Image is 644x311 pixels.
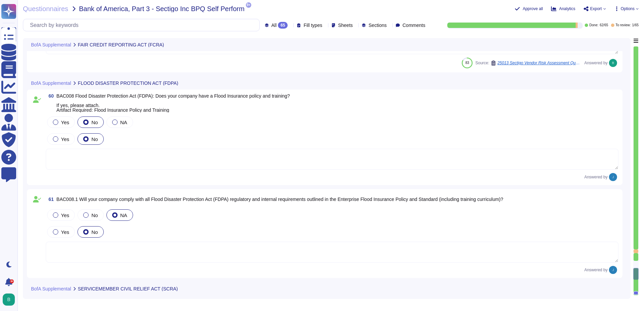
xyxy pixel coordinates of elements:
span: BAC008.1 Will your company comply with all Flood Disaster Protection Act (FDPA) regulatory and in... [57,197,503,202]
span: Answered by [584,175,608,179]
span: No [91,119,98,125]
span: All [271,23,277,28]
span: BofA Supplemental [31,81,71,85]
span: Comments [402,23,425,28]
span: Yes [61,212,69,218]
span: Sheets [338,23,353,28]
span: Answered by [584,268,608,272]
img: user [609,173,617,181]
span: NA [120,212,127,218]
span: Approve all [523,7,543,11]
div: 9+ [10,279,14,283]
span: Sections [368,23,387,28]
span: BAC008 Flood Disaster Protection Act (FDPA): Does your company have a Flood Insurance policy and ... [57,93,290,113]
span: SERVICEMEMBER CIVIL RELIEF ACT (SCRA) [78,286,178,291]
span: Fill types [303,23,322,28]
span: 25013 Sectigo Vendor Risk Assessment Questions [497,61,582,65]
span: Yes [61,119,69,125]
span: No [91,229,98,235]
span: 9+ [246,2,251,8]
span: NA [120,119,127,125]
span: To review: [616,24,631,27]
span: Questionnaires [23,5,68,12]
span: BofA Supplemental [31,286,71,291]
span: FLOOD DISASTER PROTECTION ACT (FDPA) [78,81,178,85]
span: No [91,136,98,142]
div: 65 [278,22,288,29]
button: Analytics [551,6,575,11]
span: Export [590,7,602,11]
span: Analytics [559,7,575,11]
span: 60 [46,94,54,98]
span: 61 [46,197,54,202]
span: 62 / 65 [600,24,608,27]
button: user [1,292,20,307]
span: Source: [475,60,581,66]
span: Answered by [584,61,608,65]
span: Yes [61,136,69,142]
span: No [91,212,98,218]
img: user [3,293,15,306]
input: Search by keywords [27,19,259,31]
span: Options [621,7,635,11]
span: FAIR CREDIT REPORTING ACT (FCRA) [78,42,164,47]
span: Bank of America, Part 3 - Sectigo Inc BPQ Self Perform [79,5,245,12]
span: BofA Supplemental [31,42,71,47]
span: Done: [589,24,599,27]
span: 83 [465,61,469,65]
img: user [609,266,617,274]
img: user [609,59,617,67]
span: Yes [61,229,69,235]
span: 1 / 65 [632,24,639,27]
button: Approve all [515,6,543,11]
